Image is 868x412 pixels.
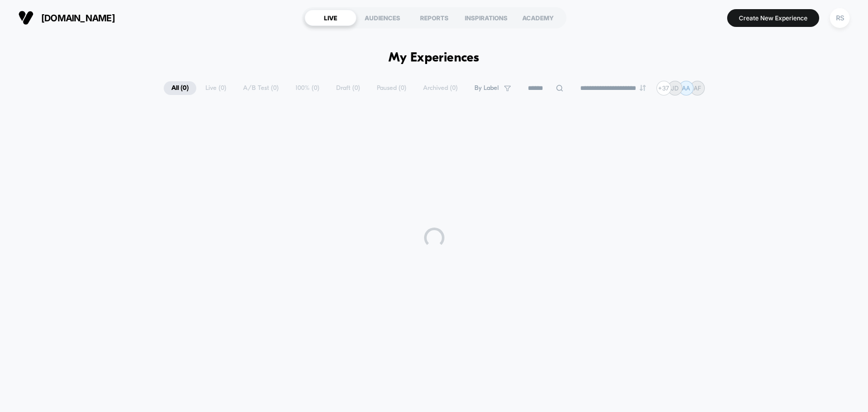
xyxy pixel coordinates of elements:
span: All ( 0 ) [164,81,196,95]
div: ACADEMY [512,10,564,26]
p: AF [694,84,701,92]
span: [DOMAIN_NAME] [41,13,115,23]
div: RS [830,8,850,28]
h1: My Experiences [388,51,480,66]
img: Visually logo [18,10,34,25]
div: + 37 [656,81,671,96]
span: By Label [474,84,499,92]
button: [DOMAIN_NAME] [15,10,118,26]
div: REPORTS [408,10,460,26]
div: INSPIRATIONS [460,10,512,26]
p: AA [682,84,690,92]
div: AUDIENCES [356,10,408,26]
div: LIVE [305,10,356,26]
img: end [640,85,646,91]
button: RS [827,8,853,28]
p: JD [671,84,679,92]
button: Create New Experience [727,9,819,27]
